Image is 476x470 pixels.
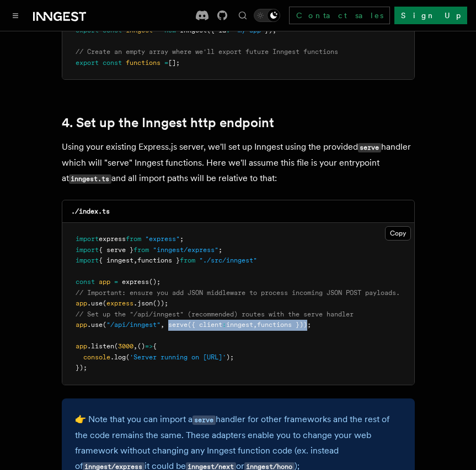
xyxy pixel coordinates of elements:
span: ( [114,342,118,350]
a: Contact sales [289,7,390,24]
span: , [133,256,137,264]
span: { [153,342,157,350]
code: serve [192,416,216,425]
span: "/api/inngest" [106,321,161,329]
span: , [161,321,164,329]
span: { inngest [99,256,133,264]
span: import [76,235,99,243]
span: "./src/inngest" [199,256,257,264]
code: ./index.ts [71,207,110,215]
span: []; [168,59,180,67]
span: => [145,342,153,350]
span: ( [103,299,106,307]
span: const [103,59,122,67]
span: express [122,278,149,286]
span: .use [87,299,103,307]
span: from [133,246,149,254]
span: { serve } [99,246,133,254]
span: express [106,299,133,307]
span: inngest [226,321,253,329]
span: ); [226,353,234,361]
span: }); [76,364,87,371]
span: .listen [87,342,114,350]
span: ; [218,246,222,254]
span: : [222,321,226,329]
span: import [76,246,99,254]
span: functions })); [257,321,311,329]
span: , [253,321,257,329]
span: 'Server running on [URL]' [130,353,226,361]
span: console [83,353,110,361]
button: Find something... [236,9,249,22]
span: express [99,235,126,243]
a: Sign Up [394,7,467,24]
span: .json [133,299,153,307]
code: serve [358,143,381,152]
span: // Create an empty array where we'll export future Inngest functions [76,48,338,56]
span: ({ client [188,321,222,329]
span: functions } [137,256,180,264]
span: () [137,342,145,350]
span: .log [110,353,126,361]
button: Copy [385,226,411,241]
span: import [76,256,99,264]
span: const [76,278,95,286]
button: Toggle navigation [9,9,22,22]
span: "express" [145,235,180,243]
span: from [180,256,195,264]
span: "inngest/express" [153,246,218,254]
span: ; [180,235,184,243]
span: // Important: ensure you add JSON middleware to process incoming JSON POST payloads. [76,289,400,297]
a: serve [192,414,216,424]
span: (); [149,278,161,286]
span: , [133,342,137,350]
span: from [126,235,141,243]
span: 3000 [118,342,133,350]
button: Toggle dark mode [254,9,280,22]
span: // Set up the "/api/inngest" (recommended) routes with the serve handler [76,310,354,318]
span: ( [103,321,106,329]
span: app [76,321,87,329]
span: app [76,342,87,350]
span: serve [168,321,188,329]
span: app [76,299,87,307]
code: inngest.ts [69,174,111,184]
span: ()); [153,299,168,307]
a: 4. Set up the Inngest http endpoint [62,115,274,130]
span: app [99,278,110,286]
span: functions [126,59,161,67]
span: export [76,59,99,67]
span: ( [126,353,130,361]
span: = [164,59,168,67]
span: = [114,278,118,286]
p: Using your existing Express.js server, we'll set up Inngest using the provided handler which will... [62,139,415,187]
span: .use [87,321,103,329]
